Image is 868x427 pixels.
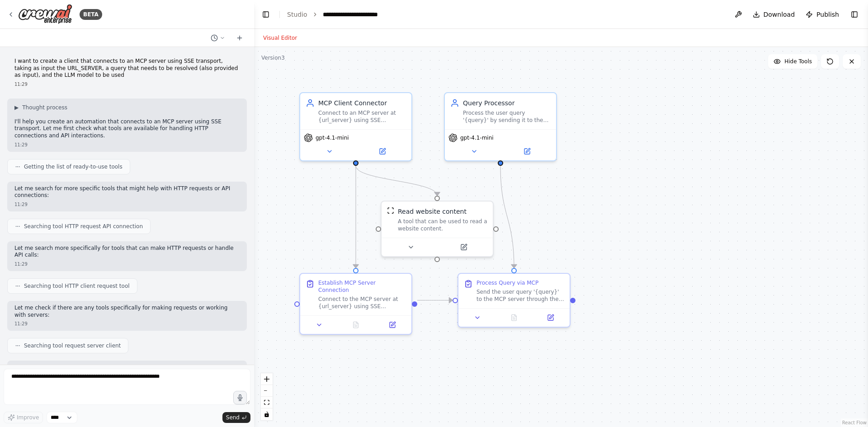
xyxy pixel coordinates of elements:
span: Searching tool HTTP request API connection [24,223,143,230]
button: Open in side panel [377,319,408,330]
p: Let me search for more specific tools that might help with HTTP requests or API connections: [14,185,240,199]
span: Hide Tools [784,58,812,65]
a: Studio [287,11,307,18]
div: Connect to an MCP server at {url_server} using SSE transport and establish communication to proce... [318,109,406,124]
button: Hide Tools [768,54,817,69]
div: Process Query via MCPSend the user query '{query}' to the MCP server through the established conn... [458,273,571,328]
g: Edge from c0079625-67bf-4a60-8c15-d4b3e55e934d to 5ae11560-fbfa-4ded-a97e-2d9da4fe98df [496,166,519,268]
div: 11:29 [14,81,240,88]
g: Edge from 2d0496c9-68a5-4808-979e-f6cc67205a54 to 14e4cbae-f584-44b5-b174-d6fe7f573e29 [351,166,360,268]
div: 11:29 [14,261,240,267]
a: React Flow attribution [842,420,867,425]
span: gpt-4.1-mini [460,134,494,141]
button: Start a new chat [232,33,247,43]
span: ▶ [14,104,19,111]
button: Publish [802,6,843,23]
div: 11:29 [14,141,240,148]
button: ▶Thought process [14,104,67,111]
span: gpt-4.1-mini [316,134,349,141]
g: Edge from 14e4cbae-f584-44b5-b174-d6fe7f573e29 to 5ae11560-fbfa-4ded-a97e-2d9da4fe98df [417,296,453,305]
div: 11:29 [14,320,240,327]
div: Connect to the MCP server at {url_server} using SSE transport. Verify the connection is establish... [318,296,406,310]
div: Establish MCP Server ConnectionConnect to the MCP server at {url_server} using SSE transport. Ver... [299,273,412,335]
p: I'll help you create an automation that connects to an MCP server using SSE transport. Let me fir... [14,118,240,140]
div: MCP Client Connector [318,99,406,108]
button: Open in side panel [501,146,552,157]
span: Send [226,414,240,421]
button: Open in side panel [438,242,489,253]
button: No output available [337,319,375,330]
button: Switch to previous chat [207,33,229,43]
img: ScrapeWebsiteTool [387,207,394,214]
nav: breadcrumb [287,10,378,19]
button: Open in side panel [357,146,408,157]
div: React Flow controls [261,373,273,420]
button: zoom in [261,373,273,385]
button: No output available [495,312,533,323]
div: Send the user query '{query}' to the MCP server through the established connection. Configure the... [476,288,564,303]
div: Process the user query '{query}' by sending it to the MCP server connection and interpreting the ... [463,109,551,124]
span: Getting the list of ready-to-use tools [24,163,123,170]
p: I want to create a client that connects to an MCP server using SSE transport, taking as input the... [14,58,240,79]
span: Publish [816,10,839,19]
p: Let me search more specifically for tools that can make HTTP requests or handle API calls: [14,245,240,259]
div: Read website content [398,207,467,216]
div: A tool that can be used to read a website content. [398,218,487,232]
button: fit view [261,397,273,408]
p: Let me check if there are any tools specifically for making requests or working with servers: [14,305,240,319]
div: Query ProcessorProcess the user query '{query}' by sending it to the MCP server connection and in... [444,92,557,161]
div: Version 3 [261,54,285,61]
div: Process Query via MCP [476,279,538,286]
div: ScrapeWebsiteToolRead website contentA tool that can be used to read a website content. [381,201,494,257]
div: MCP Client ConnectorConnect to an MCP server at {url_server} using SSE transport and establish co... [299,92,412,161]
button: Send [222,412,250,423]
button: Show right sidebar [848,8,861,21]
span: Searching tool HTTP client request tool [24,282,130,290]
button: zoom out [261,385,273,397]
button: Visual Editor [258,33,302,43]
span: Improve [17,414,39,421]
button: Download [749,6,799,23]
button: toggle interactivity [261,408,273,420]
span: Download [764,10,795,19]
button: Open in side panel [535,312,566,323]
div: BETA [80,9,102,20]
button: Click to speak your automation idea [233,391,247,404]
button: Hide left sidebar [259,8,272,21]
span: Searching tool request server client [24,342,121,349]
img: Logo [18,4,72,24]
span: Thought process [22,104,67,111]
button: Improve [4,412,43,423]
div: 11:29 [14,201,240,208]
div: Query Processor [463,99,551,108]
g: Edge from 2d0496c9-68a5-4808-979e-f6cc67205a54 to 99b8c787-32fb-428c-b7f9-6684e432fe06 [351,166,442,196]
div: Establish MCP Server Connection [318,279,406,294]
